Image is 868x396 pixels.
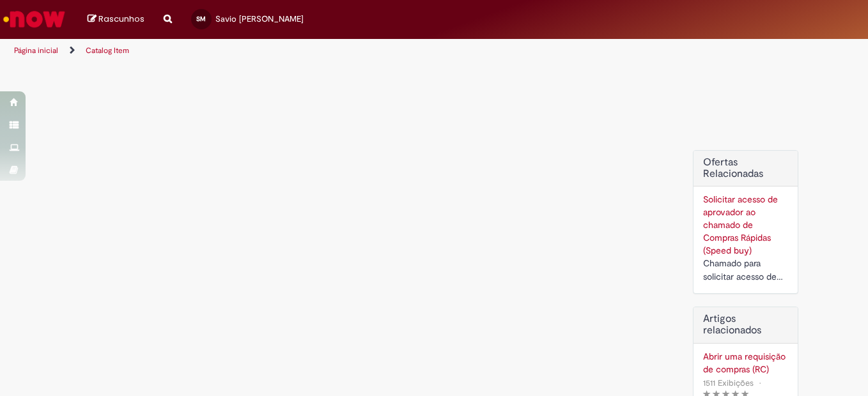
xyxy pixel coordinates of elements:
a: Abrir uma requisição de compras (RC) [703,350,788,376]
a: Página inicial [14,45,58,56]
div: Chamado para solicitar acesso de aprovador ao ticket de Speed buy [703,257,788,284]
h3: Artigos relacionados [703,314,788,336]
a: Catalog Item [86,45,129,56]
a: Rascunhos [88,13,144,26]
h2: Ofertas Relacionadas [703,157,788,179]
span: Rascunhos [98,13,144,25]
span: SM [196,15,206,23]
ul: Trilhas de página [10,39,569,63]
div: Ofertas Relacionadas [693,150,798,294]
span: Savio [PERSON_NAME] [215,13,304,24]
span: • [756,374,764,392]
span: 1511 Exibições [703,377,754,388]
a: Solicitar acesso de aprovador ao chamado de Compras Rápidas (Speed buy) [703,194,778,256]
img: ServiceNow [1,6,67,32]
